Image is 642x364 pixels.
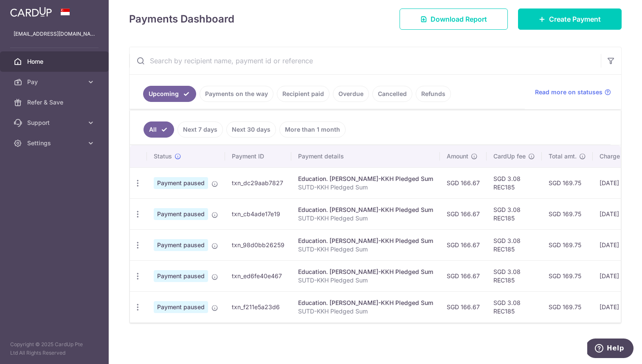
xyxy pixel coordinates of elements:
div: Education. [PERSON_NAME]-KKH Pledged Sum [298,206,433,214]
span: Create Payment [549,14,601,24]
div: Education. [PERSON_NAME]-KKH Pledged Sum [298,175,433,183]
span: Read more on statuses [535,88,603,96]
td: SGD 3.08 REC185 [487,167,542,198]
a: Overdue [333,86,369,102]
span: Amount [447,152,468,161]
span: Support [27,119,83,127]
th: Payment details [291,145,440,167]
a: Upcoming [143,86,196,102]
td: txn_98d0bb26259 [225,229,291,260]
p: [EMAIL_ADDRESS][DOMAIN_NAME] [14,30,95,38]
a: Create Payment [518,8,622,30]
td: SGD 166.67 [440,229,487,260]
a: Download Report [400,8,508,30]
img: CardUp [10,7,52,17]
span: Payment paused [154,239,208,251]
a: Next 7 days [177,121,223,138]
th: Payment ID [225,145,291,167]
input: Search by recipient name, payment id or reference [130,47,601,74]
a: Next 30 days [226,121,276,138]
a: Cancelled [372,86,412,102]
a: Recipient paid [277,86,329,102]
p: SUTD-KKH Pledged Sum [298,214,433,223]
td: txn_dc29aab7827 [225,167,291,198]
td: txn_cb4ade17e19 [225,198,291,229]
p: SUTD-KKH Pledged Sum [298,307,433,316]
td: SGD 3.08 REC185 [487,291,542,322]
td: SGD 166.67 [440,198,487,229]
p: SUTD-KKH Pledged Sum [298,245,433,254]
span: Payment paused [154,270,208,282]
td: SGD 166.67 [440,260,487,291]
td: SGD 3.08 REC185 [487,260,542,291]
span: Total amt. [549,152,577,161]
td: SGD 3.08 REC185 [487,198,542,229]
span: Charge date [600,152,634,161]
div: Education. [PERSON_NAME]-KKH Pledged Sum [298,268,433,276]
td: txn_ed6fe40e467 [225,260,291,291]
p: SUTD-KKH Pledged Sum [298,183,433,192]
span: Settings [27,139,83,147]
span: Payment paused [154,177,208,189]
span: Home [27,57,83,66]
h4: Payments Dashboard [129,11,234,27]
td: SGD 3.08 REC185 [487,229,542,260]
td: SGD 166.67 [440,167,487,198]
span: Download Report [431,14,487,24]
td: txn_f211e5a23d6 [225,291,291,322]
a: All [144,121,174,138]
span: Payment paused [154,301,208,313]
span: Payment paused [154,208,208,220]
a: More than 1 month [279,121,346,138]
div: Education. [PERSON_NAME]-KKH Pledged Sum [298,299,433,307]
div: Education. [PERSON_NAME]-KKH Pledged Sum [298,237,433,245]
span: Refer & Save [27,98,83,107]
td: SGD 166.67 [440,291,487,322]
a: Refunds [416,86,451,102]
span: Pay [27,78,83,86]
iframe: Opens a widget where you can find more information [587,339,634,360]
td: SGD 169.75 [542,167,593,198]
span: Status [154,152,172,161]
a: Payments on the way [200,86,273,102]
td: SGD 169.75 [542,198,593,229]
a: Read more on statuses [535,88,611,96]
td: SGD 169.75 [542,260,593,291]
span: CardUp fee [493,152,526,161]
p: SUTD-KKH Pledged Sum [298,276,433,285]
td: SGD 169.75 [542,229,593,260]
td: SGD 169.75 [542,291,593,322]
